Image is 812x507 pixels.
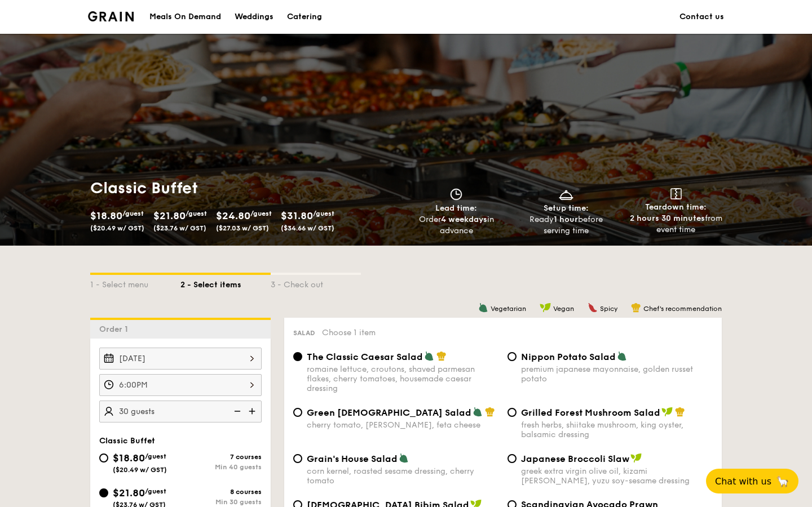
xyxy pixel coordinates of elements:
[643,305,722,313] span: Chef's recommendation
[406,214,507,237] div: Order in advance
[245,401,262,422] img: icon-add.58712e84.svg
[313,210,334,217] span: /guest
[436,351,447,361] img: icon-chef-hat.a58ddaea.svg
[521,453,629,464] span: Japanese Broccoli Slaw
[307,407,471,418] span: Green [DEMOGRAPHIC_DATA] Salad
[180,488,262,496] div: 8 courses
[553,305,574,313] span: Vegan
[307,420,498,430] div: cherry tomato, [PERSON_NAME], feta cheese
[661,407,673,417] img: icon-vegan.f8ff3823.svg
[180,453,262,461] div: 7 courses
[706,469,798,493] button: Chat with us🦙
[88,11,134,21] a: Logotype
[88,11,134,21] img: Grain
[424,351,434,361] img: icon-vegetarian.fe4039eb.svg
[630,453,642,463] img: icon-vegan.f8ff3823.svg
[180,275,271,291] div: 2 - Select items
[113,466,167,474] span: ($20.49 w/ GST)
[293,454,302,463] input: Grain's House Saladcorn kernel, roasted sesame dressing, cherry tomato
[516,214,617,237] div: Ready before serving time
[99,401,262,422] input: Number of guests
[99,324,133,334] span: Order 1
[715,476,771,487] span: Chat with us
[90,210,122,222] span: $18.80
[281,224,334,232] span: ($34.66 w/ GST)
[99,374,262,396] input: Event time
[293,408,302,417] input: Green [DEMOGRAPHIC_DATA] Saladcherry tomato, [PERSON_NAME], feta cheese
[145,487,166,495] span: /guest
[186,210,207,217] span: /guest
[521,364,713,384] div: premium japanese mayonnaise, golden russet potato
[113,487,145,499] span: $21.80
[521,352,616,362] span: Nippon Potato Salad
[90,275,180,291] div: 1 - Select menu
[507,408,517,417] input: Grilled Forest Mushroom Saladfresh herbs, shiitake mushroom, king oyster, balsamic dressing
[293,352,302,361] input: The Classic Caesar Saladromaine lettuce, croutons, shaved parmesan flakes, cherry tomatoes, house...
[441,215,487,224] strong: 4 weekdays
[281,210,313,222] span: $31.80
[99,348,262,370] input: Event date
[399,453,409,463] img: icon-vegetarian.fe4039eb.svg
[216,224,269,232] span: ($27.03 w/ GST)
[113,452,145,464] span: $18.80
[558,188,575,201] img: icon-dish.430c3a2e.svg
[307,453,398,464] span: Grain's House Salad
[544,203,589,213] span: Setup time:
[90,178,401,198] h1: Classic Buffet
[473,407,483,417] img: icon-vegetarian.fe4039eb.svg
[99,436,155,446] span: Classic Buffet
[153,210,186,222] span: $21.80
[228,401,245,422] img: icon-reduce.1d2dbef1.svg
[521,420,713,439] div: fresh herbs, shiitake mushroom, king oyster, balsamic dressing
[630,214,705,223] strong: 2 hours 30 minutes
[153,224,206,232] span: ($23.76 w/ GST)
[307,364,498,393] div: romaine lettuce, croutons, shaved parmesan flakes, cherry tomatoes, housemade caesar dressing
[122,210,144,217] span: /guest
[491,305,526,313] span: Vegetarian
[625,213,726,235] div: from event time
[507,352,517,361] input: Nippon Potato Saladpremium japanese mayonnaise, golden russet potato
[180,498,262,506] div: Min 30 guests
[293,329,315,337] span: Salad
[145,452,166,460] span: /guest
[507,454,517,463] input: Japanese Broccoli Slawgreek extra virgin olive oil, kizami [PERSON_NAME], yuzu soy-sesame dressing
[478,303,488,313] img: icon-vegetarian.fe4039eb.svg
[90,224,144,232] span: ($20.49 w/ GST)
[180,463,262,471] div: Min 40 guests
[99,488,108,497] input: $21.80/guest($23.76 w/ GST)8 coursesMin 30 guests
[216,210,250,222] span: $24.80
[307,466,498,486] div: corn kernel, roasted sesame dressing, cherry tomato
[307,352,423,362] span: The Classic Caesar Salad
[521,466,713,486] div: greek extra virgin olive oil, kizami [PERSON_NAME], yuzu soy-sesame dressing
[435,203,477,213] span: Lead time:
[271,275,361,291] div: 3 - Check out
[250,210,272,217] span: /guest
[554,215,578,224] strong: 1 hour
[645,202,707,212] span: Teardown time:
[631,303,641,313] img: icon-chef-hat.a58ddaea.svg
[670,188,682,199] img: icon-teardown.65201eee.svg
[521,407,660,418] span: Grilled Forest Mushroom Salad
[675,407,685,417] img: icon-chef-hat.a58ddaea.svg
[322,328,376,337] span: Choose 1 item
[448,188,465,201] img: icon-clock.2db775ea.svg
[99,453,108,462] input: $18.80/guest($20.49 w/ GST)7 coursesMin 40 guests
[600,305,617,313] span: Spicy
[540,303,551,313] img: icon-vegan.f8ff3823.svg
[776,475,789,488] span: 🦙
[485,407,495,417] img: icon-chef-hat.a58ddaea.svg
[588,303,598,313] img: icon-spicy.37a8142b.svg
[617,351,627,361] img: icon-vegetarian.fe4039eb.svg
